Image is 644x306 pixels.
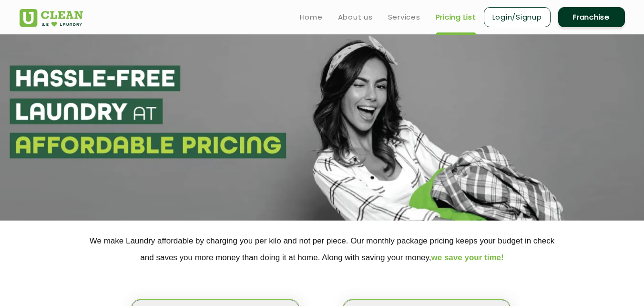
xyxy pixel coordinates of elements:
a: About us [338,11,373,23]
a: Login/Signup [484,7,551,27]
a: Services [388,11,420,23]
a: Home [300,11,323,23]
span: we save your time! [431,253,504,262]
img: UClean Laundry and Dry Cleaning [20,9,83,27]
a: Franchise [558,7,625,27]
a: Pricing List [436,11,476,23]
p: We make Laundry affordable by charging you per kilo and not per piece. Our monthly package pricin... [20,232,625,266]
